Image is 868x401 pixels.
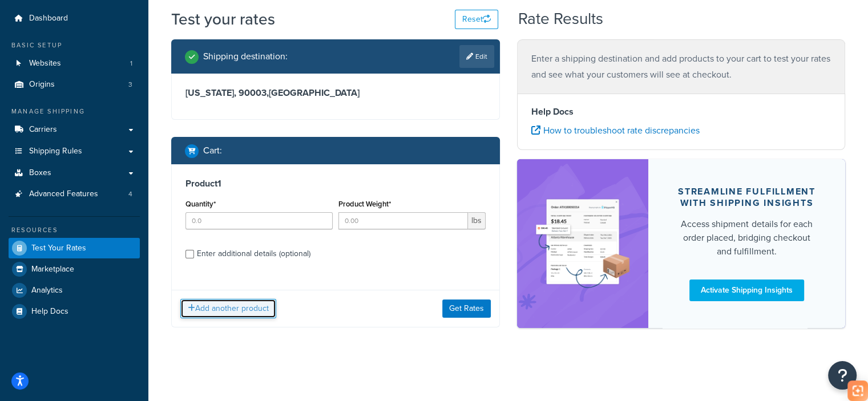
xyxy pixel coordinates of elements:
[29,80,55,90] span: Origins
[29,168,51,178] span: Boxes
[29,189,98,199] span: Advanced Features
[185,250,194,258] input: Enter additional details (optional)
[338,212,468,229] input: 0.00
[31,265,74,274] span: Marketplace
[185,212,333,229] input: 0.0
[518,10,603,28] h2: Rate Results
[9,163,140,184] a: Boxes
[197,246,310,262] div: Enter additional details (optional)
[9,53,140,74] a: Websites1
[31,244,86,253] span: Test Your Rates
[531,51,831,83] p: Enter a shipping destination and add products to your cart to test your rates and see what your c...
[128,80,132,90] span: 3
[9,301,140,322] a: Help Docs
[9,184,140,205] li: Advanced Features
[459,45,494,68] a: Edit
[29,14,68,23] span: Dashboard
[9,225,140,235] div: Resources
[9,119,140,140] a: Carriers
[203,51,288,62] h2: Shipping destination :
[828,361,857,390] button: Open Resource Center
[531,124,700,137] a: How to troubleshoot rate discrepancies
[31,307,68,317] span: Help Docs
[9,53,140,74] li: Websites
[171,8,275,30] h1: Test your rates
[31,286,63,295] span: Analytics
[9,74,140,95] a: Origins3
[203,145,222,156] h2: Cart :
[128,189,132,199] span: 4
[9,280,140,301] a: Analytics
[442,299,491,318] button: Get Rates
[9,259,140,280] a: Marketplace
[338,200,391,208] label: Product Weight*
[9,8,140,29] a: Dashboard
[130,59,132,68] span: 1
[9,141,140,162] a: Shipping Rules
[9,74,140,95] li: Origins
[676,217,818,258] div: Access shipment details for each order placed, bridging checkout and fulfillment.
[689,280,804,301] a: Activate Shipping Insights
[455,10,498,29] button: Reset
[9,40,140,50] div: Basic Setup
[534,176,631,311] img: feature-image-si-e24932ea9b9fcd0ff835db86be1ff8d589347e8876e1638d903ea230a36726be.png
[468,212,486,229] span: lbs
[29,147,82,156] span: Shipping Rules
[185,178,486,189] h3: Product 1
[185,200,216,208] label: Quantity*
[29,125,57,135] span: Carriers
[9,107,140,116] div: Manage Shipping
[29,59,61,68] span: Websites
[9,184,140,205] a: Advanced Features4
[676,186,818,209] div: Streamline Fulfillment with Shipping Insights
[180,299,276,318] button: Add another product
[9,238,140,258] a: Test Your Rates
[531,105,831,119] h4: Help Docs
[185,87,486,99] h3: [US_STATE], 90003 , [GEOGRAPHIC_DATA]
